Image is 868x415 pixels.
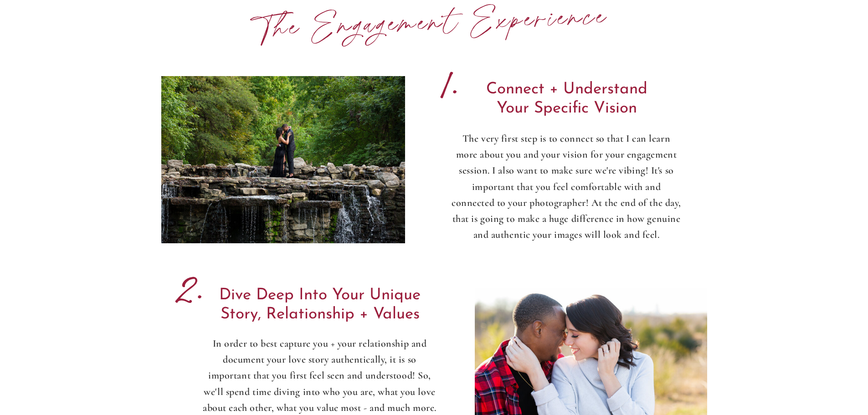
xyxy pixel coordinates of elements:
[247,1,617,48] h2: The Engagement Experience
[470,80,663,121] p: Connect + Understand Your Specific Vision
[442,61,462,114] b: 1.
[452,131,682,243] p: The very first step is to connect so that I can learn more about you and your vision for your eng...
[208,286,432,327] p: Dive Deep Into Your Unique Story, Relationship + Values
[179,266,207,319] b: 2.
